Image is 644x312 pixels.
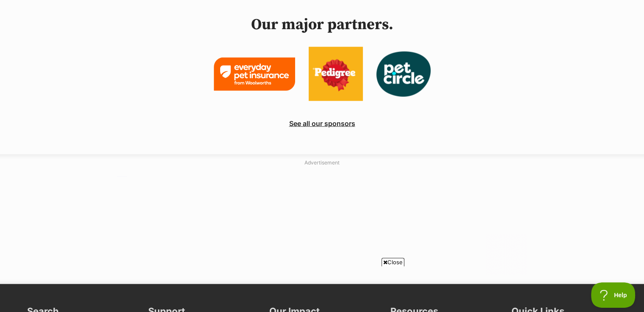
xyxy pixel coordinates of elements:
iframe: Advertisement [117,170,528,276]
a: See all our sponsors [289,119,355,128]
span: Close [381,258,404,266]
iframe: Advertisement [117,270,528,308]
h2: Our major partners. [207,16,437,33]
iframe: Help Scout Beacon - Open [591,282,636,308]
